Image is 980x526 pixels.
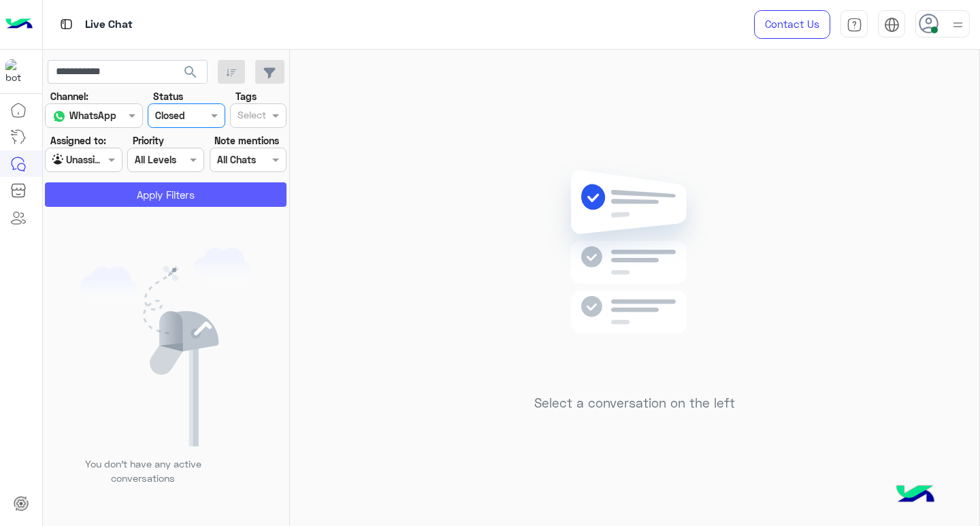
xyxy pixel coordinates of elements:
img: tab [58,16,75,33]
img: no messages [536,159,733,385]
label: Priority [133,133,164,148]
button: search [174,60,208,89]
img: 1403182699927242 [5,59,30,84]
p: Live Chat [85,16,133,34]
button: Apply Filters [45,182,287,207]
a: tab [840,10,868,39]
img: hulul-logo.png [892,472,939,519]
label: Channel: [50,89,88,103]
label: Assigned to: [50,133,106,148]
img: profile [949,16,966,33]
p: You don’t have any active conversations [74,457,212,486]
img: Logo [5,10,33,39]
span: search [182,64,199,80]
img: empty users [80,248,252,446]
div: Select [235,108,266,125]
label: Note mentions [214,133,279,148]
label: Tags [235,89,257,103]
img: tab [847,17,862,33]
a: Contact Us [754,10,830,39]
img: tab [884,17,900,33]
label: Status [153,89,183,103]
h5: Select a conversation on the left [534,395,735,411]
